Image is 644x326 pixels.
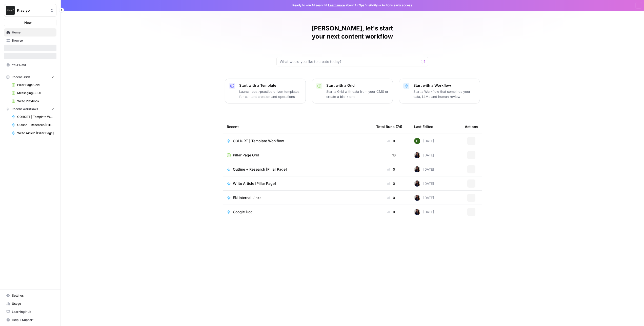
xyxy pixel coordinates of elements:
span: EN Internal Links [233,195,261,200]
img: rox323kbkgutb4wcij4krxobkpon [414,209,420,215]
div: 0 [376,209,406,214]
button: New [4,19,56,26]
p: Start with a Grid [326,83,389,88]
span: Recent Workflows [12,107,38,111]
img: Klaviyo Logo [6,6,15,15]
div: Recent [227,120,368,134]
span: Outline + Research [Pillar Page] [233,167,287,172]
span: Write Article [Pillar Page] [17,131,54,135]
div: Actions [465,120,478,134]
a: COHORT | Template Workflow [9,113,56,121]
a: Browse [4,37,56,45]
span: Actions early access [382,3,412,8]
a: Outline + Research [Pillar Page] [227,167,368,172]
a: Messaging SSOT [9,89,56,97]
a: COHORT | Template Workflow [227,138,368,143]
span: Google Doc [233,209,252,214]
span: Help + Support [12,318,54,322]
div: Last Edited [414,120,433,134]
a: Settings [4,292,56,300]
span: Pillar Page Grid [17,83,54,87]
div: [DATE] [414,152,434,158]
a: Write Article [Pillar Page] [227,181,368,186]
span: Write Article [Pillar Page] [233,181,276,186]
button: Help + Support [4,316,56,324]
span: Your Data [12,63,54,67]
span: Messaging SSOT [17,91,54,95]
div: [DATE] [414,195,434,201]
div: [DATE] [414,209,434,215]
span: Write Playbook [17,99,54,103]
a: Write Article [Pillar Page] [9,129,56,137]
div: Total Runs (7d) [376,120,402,134]
img: rox323kbkgutb4wcij4krxobkpon [414,195,420,201]
a: Home [4,28,56,37]
img: 14qrvic887bnlg6dzgoj39zarp80 [414,138,420,144]
span: Recent Grids [12,75,30,79]
a: Pillar Page Grid [9,81,56,89]
p: Start a Workflow that combines your data, LLMs and human review [413,89,476,99]
p: Start with a Template [239,83,301,88]
span: Pillar Page Grid [233,153,259,158]
span: Browse [12,38,54,43]
span: Home [12,30,54,35]
span: Outline + Research [Pillar Page] [17,123,54,127]
img: rox323kbkgutb4wcij4krxobkpon [414,180,420,187]
span: Learning Hub [12,310,54,314]
a: EN Internal Links [227,195,368,200]
span: COHORT | Template Workflow [17,115,54,119]
a: Google Doc [227,209,368,214]
img: rox323kbkgutb4wcij4krxobkpon [414,166,420,172]
button: Start with a GridStart a Grid with data from your CMS or create a blank one [312,79,393,103]
button: Recent Workflows [4,105,56,113]
img: rox323kbkgutb4wcij4krxobkpon [414,152,420,158]
p: Start a Grid with data from your CMS or create a blank one [326,89,389,99]
button: Start with a TemplateLaunch best-practice driven templates for content creation and operations [225,79,306,103]
div: [DATE] [414,138,434,144]
span: New [24,20,32,25]
div: [DATE] [414,166,434,172]
p: Start with a Workflow [413,83,476,88]
span: Settings [12,293,54,298]
div: 0 [376,195,406,200]
span: Klaviyo [17,8,48,13]
a: Your Data [4,61,56,69]
div: [DATE] [414,180,434,187]
button: Start with a WorkflowStart a Workflow that combines your data, LLMs and human review [399,79,480,103]
div: 13 [376,153,406,158]
span: Usage [12,301,54,306]
a: Usage [4,300,56,308]
button: Recent Grids [4,73,56,81]
span: Ready to win AI search? about AirOps Visibility [292,3,378,8]
div: 0 [376,167,406,172]
a: Learn more [328,3,345,7]
div: 0 [376,181,406,186]
input: What would you like to create today? [280,59,419,64]
a: Outline + Research [Pillar Page] [9,121,56,129]
a: Pillar Page Grid [227,153,368,158]
button: Workspace: Klaviyo [4,4,56,17]
p: Launch best-practice driven templates for content creation and operations [239,89,301,99]
a: Learning Hub [4,308,56,316]
a: Write Playbook [9,97,56,105]
h1: [PERSON_NAME], let's start your next content workflow [276,24,428,41]
div: 0 [376,138,406,143]
span: COHORT | Template Workflow [233,138,284,143]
